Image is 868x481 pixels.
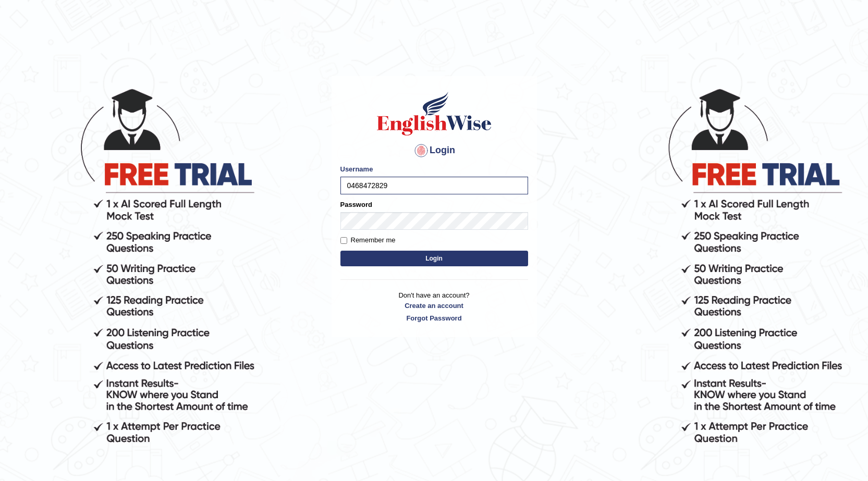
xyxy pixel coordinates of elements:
[340,200,372,209] label: Password
[375,90,494,137] img: Logo of English Wise sign in for intelligent practice with AI
[340,142,528,159] h4: Login
[340,290,528,323] p: Don't have an account?
[340,237,347,244] input: Remember me
[340,313,528,323] a: Forgot Password
[340,164,373,174] label: Username
[340,251,528,266] button: Login
[340,235,396,245] label: Remember me
[340,301,528,311] a: Create an account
